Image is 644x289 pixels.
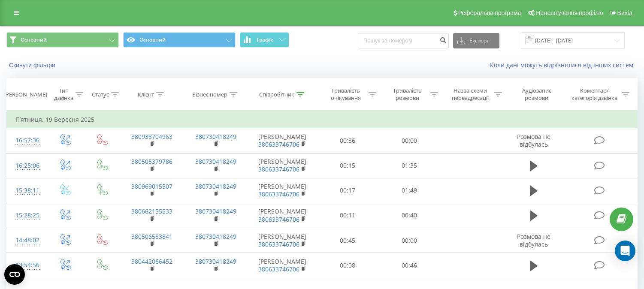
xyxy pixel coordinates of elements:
a: 380633746706 [258,240,299,248]
div: Співробітник [259,91,294,98]
span: Розмова не відбулась [517,232,550,248]
div: 14:48:02 [15,232,37,249]
span: Основний [21,36,47,43]
a: 380506583841 [131,232,172,241]
td: 00:36 [317,128,379,153]
td: 00:08 [317,253,379,278]
a: 380633746706 [258,190,299,198]
td: 00:15 [317,153,379,178]
a: 380505379786 [131,157,172,166]
a: 380442066452 [131,257,172,265]
td: 00:40 [378,203,440,228]
span: Вихід [617,9,632,16]
div: Open Intercom Messenger [615,241,635,261]
div: Коментар/категорія дзвінка [569,87,620,102]
button: Скинути фільтри [6,61,60,69]
div: Тривалість розмови [386,87,428,102]
a: 380633746706 [258,165,299,173]
div: Назва схеми переадресації [448,87,492,102]
a: 380730418249 [195,257,236,265]
a: 380730418249 [195,207,236,215]
a: 380730418249 [195,157,236,166]
span: Налаштування профілю [536,9,603,16]
button: Графік [240,32,289,48]
a: 380662155533 [131,207,172,215]
td: [PERSON_NAME] [248,128,317,153]
div: 16:57:36 [15,132,37,149]
div: Тривалість очікування [325,87,367,102]
td: П’ятниця, 19 Вересня 2025 [7,111,638,128]
a: 380730418249 [195,182,236,190]
td: 01:35 [378,153,440,178]
td: 00:00 [378,128,440,153]
input: Пошук за номером [358,33,449,48]
td: [PERSON_NAME] [248,178,317,203]
td: [PERSON_NAME] [248,253,317,278]
td: 00:11 [317,203,379,228]
a: 380938704963 [131,132,172,141]
td: 00:45 [317,228,379,253]
a: 380633746706 [258,265,299,273]
td: [PERSON_NAME] [248,153,317,178]
a: Коли дані можуть відрізнятися вiд інших систем [490,61,638,69]
span: Розмова не відбулась [517,132,550,148]
div: Бізнес номер [192,91,227,98]
button: Експорт [453,33,499,48]
a: 380730418249 [195,132,236,141]
div: 16:25:06 [15,157,37,174]
td: 00:17 [317,178,379,203]
td: 00:46 [378,253,440,278]
div: 15:38:11 [15,182,37,199]
td: 00:00 [378,228,440,253]
div: Тип дзвінка [54,87,73,102]
td: [PERSON_NAME] [248,203,317,228]
div: Статус [92,91,109,98]
button: Open CMP widget [4,264,25,285]
div: 13:54:56 [15,257,37,274]
div: Аудіозапис розмови [512,87,561,102]
div: 15:28:25 [15,207,37,224]
a: 380730418249 [195,232,236,241]
span: Графік [257,37,273,43]
a: 380633746706 [258,215,299,223]
button: Основний [123,32,236,48]
a: 380969015507 [131,182,172,190]
td: 01:49 [378,178,440,203]
span: Реферальна програма [458,9,521,16]
button: Основний [6,32,119,48]
td: [PERSON_NAME] [248,228,317,253]
div: Клієнт [138,91,154,98]
div: [PERSON_NAME] [4,91,47,98]
a: 380633746706 [258,140,299,148]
